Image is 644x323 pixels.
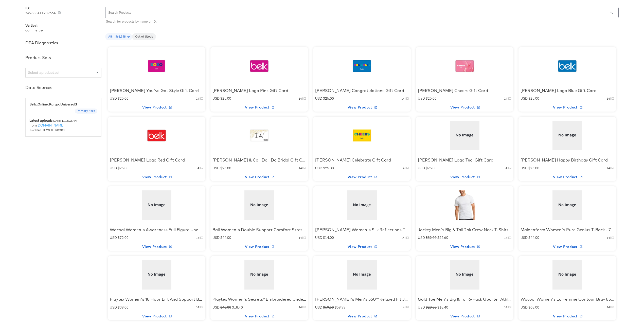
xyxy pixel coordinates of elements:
div: [PERSON_NAME] Cheers Gift Card [418,88,511,94]
span: View Product [110,313,203,319]
button: View Product [210,243,308,251]
span: $25.00 [323,166,334,170]
small: 14 [401,305,404,309]
b: ID: [25,6,30,10]
span: USD [521,96,528,101]
small: 14 [607,166,610,170]
button: View Product [313,243,411,251]
button: View Product [313,312,411,320]
span: View Product [418,313,511,319]
div: [PERSON_NAME] & Co I Do I Do Bridal Gift Card [212,157,306,163]
span: USD [212,166,220,170]
small: 14 [299,305,302,309]
small: 14 [196,166,199,170]
small: 14 [401,236,404,240]
span: View Product [418,244,511,250]
button: View Product [416,243,513,251]
span: $68.00 [528,305,539,310]
div: [PERSON_NAME] Happy Birthday Gift Card [521,157,614,163]
span: View Product [521,313,614,319]
small: [DATE] 11:15:02 AM [52,119,77,122]
div: All: 1,568,358 [105,33,132,40]
small: 14 [504,305,507,309]
div: [PERSON_NAME] Logo Red Gift Card [110,157,203,163]
span: All: 1,568,358 [105,35,132,39]
div: Select a product set [26,68,101,77]
span: View Product [212,313,306,319]
small: 14 [299,166,302,170]
button: View Product [210,103,308,112]
small: 14 [607,236,610,240]
div: Gold Toe Men's Big & Tall 6-Pack Quarter Athletic Socks, White, L (13-16) [418,296,511,302]
span: View Product [212,104,306,111]
span: View Product [212,174,306,180]
small: 14 [504,97,507,101]
span: $44.00 [528,235,539,240]
button: View Product [210,173,308,181]
small: 14 [504,236,507,240]
button: View Product [108,103,205,112]
span: View Product [315,313,409,319]
span: View Product [418,104,511,111]
div: Wacoal Women's Awareness Full Figure Underwire Bra, 36 H [110,227,203,233]
span: $25.00 [426,96,437,101]
button: View Product [518,243,616,251]
button: View Product [210,312,308,320]
span: $25.60 [437,235,448,240]
small: 14 [299,97,302,101]
span: $46.00 [220,305,231,310]
span: 749388411289564 [25,11,58,15]
a: [DOMAIN_NAME] [37,123,64,128]
span: $25.00 [426,166,437,170]
span: View Product [315,244,409,250]
div: [PERSON_NAME] Celebrate Gift Card [315,157,409,163]
span: View Product [521,244,614,250]
span: $25.00 [323,96,334,101]
span: $69.50 [323,305,334,310]
small: 14 [196,236,199,240]
b: Latest upload: [29,118,52,123]
small: 14 [401,97,404,101]
button: View Product [108,173,205,181]
div: Jockey Men's Big & Tall 2pk Crew Neck T-Shirt, White, 2xl [418,227,511,233]
span: Out of Stock [132,35,156,39]
span: View Product [315,174,409,180]
span: $25.00 [118,166,129,170]
small: 14 [299,236,302,240]
div: Wacoal Women's La Femme Contour Bra- 853117, 32 Ddd [521,296,614,302]
small: 14 [196,305,199,309]
div: [PERSON_NAME] You've Got Style Gift Card [110,88,203,94]
small: 14 [607,97,610,101]
span: $25.00 [118,96,129,101]
span: USD [418,96,426,101]
span: $25.00 [220,96,231,101]
small: 14 [401,166,404,170]
div: Playtex Women's Secrets® Embroidered Underwire Bra - 4513, 42 C [212,296,306,302]
span: View Product [521,174,614,180]
span: USD [521,305,528,310]
div: [PERSON_NAME] Women's Silk Reflections Thigh High, A/b [315,227,409,233]
div: [PERSON_NAME] Congratulations Gift Card [315,88,409,94]
span: $18.40 [437,305,448,310]
div: [PERSON_NAME] Logo Pink Gift Card [212,88,306,94]
span: USD [110,235,118,240]
span: USD [418,235,426,240]
button: View Product [518,173,616,181]
span: USD [212,96,220,101]
div: Out of Stock [132,33,156,40]
button: View Product [108,243,205,251]
button: View Product [416,173,513,181]
small: 14 [504,166,507,170]
span: $44.00 [220,235,231,240]
button: View Product [416,103,513,112]
span: $39.00 [118,305,129,310]
button: View Product [313,103,411,112]
div: [PERSON_NAME]'s Men's 550™ Relaxed Fit Jeans, Black, 34 X 32 [315,296,409,302]
span: $23.00 [426,305,437,310]
small: 14 [196,97,199,101]
span: $25.00 [220,166,231,170]
button: View Product [518,312,616,320]
div: Data Sources [25,85,101,90]
span: $72.00 [118,235,129,240]
div: DPA Diagnostics [25,40,101,45]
